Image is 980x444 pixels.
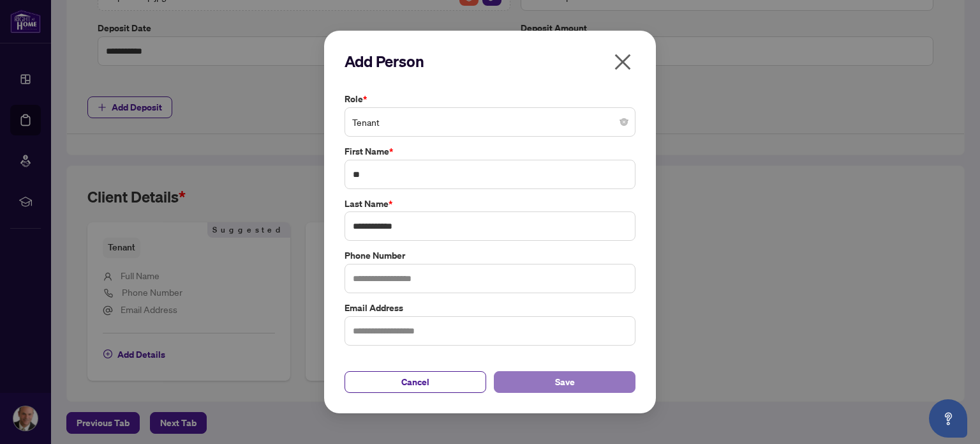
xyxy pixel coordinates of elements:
label: Role [345,92,635,106]
span: Cancel [401,372,429,392]
span: close [612,52,633,72]
span: Save [555,372,575,392]
button: Open asap [929,399,967,438]
label: Email Address [345,301,635,315]
button: Save [494,371,635,393]
h2: Add Person [345,51,635,72]
label: Last Name [345,197,635,211]
label: Phone Number [345,249,635,263]
span: Tenant [352,110,628,134]
label: First Name [345,144,635,158]
button: Cancel [345,371,486,393]
span: close-circle [620,118,628,126]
